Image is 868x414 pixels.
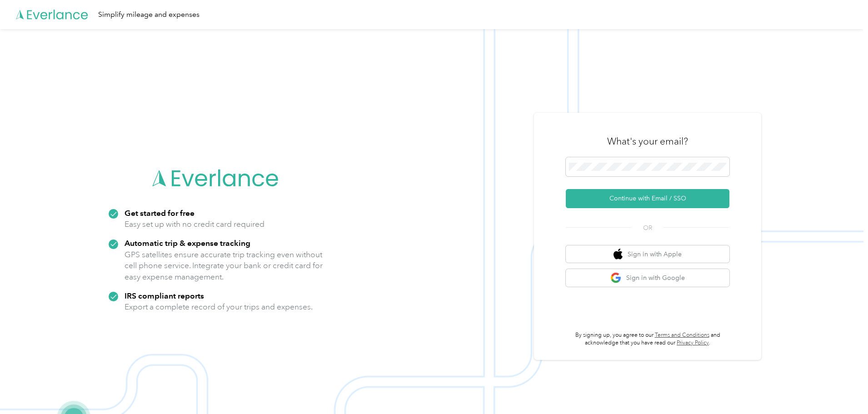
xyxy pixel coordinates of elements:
[614,249,623,260] img: apple logo
[607,135,688,148] h3: What's your email?
[125,238,250,248] strong: Automatic trip & expense tracking
[125,219,264,230] p: Easy set up with no credit card required
[655,332,709,339] a: Terms and Conditions
[610,272,622,284] img: google logo
[677,339,709,346] a: Privacy Policy
[125,208,195,218] strong: Get started for free
[125,249,323,283] p: GPS satellites ensure accurate trip tracking even without cell phone service. Integrate your bank...
[125,291,204,300] strong: IRS compliant reports
[566,245,729,263] button: apple logoSign in with Apple
[566,269,729,287] button: google logoSign in with Google
[566,331,729,347] p: By signing up, you agree to our and acknowledge that you have read our .
[98,9,200,20] div: Simplify mileage and expenses
[566,189,729,208] button: Continue with Email / SSO
[632,223,663,233] span: OR
[125,301,313,313] p: Export a complete record of your trips and expenses.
